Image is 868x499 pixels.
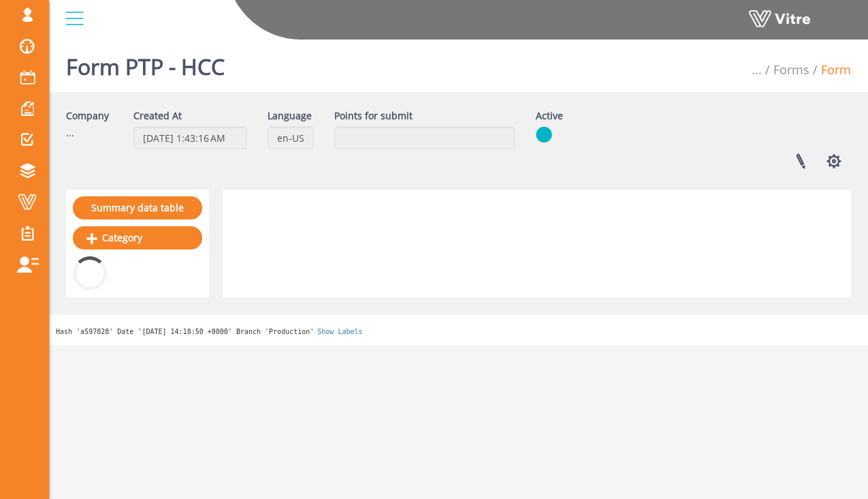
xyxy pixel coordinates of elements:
[56,328,314,335] span: Hash 'a597828' Date '[DATE] 14:18:50 +0000' Branch 'Production'
[268,109,312,123] label: Language
[73,226,202,249] a: Category
[66,126,74,139] span: ...
[133,109,182,123] label: Created At
[773,61,809,78] a: Forms
[809,61,851,79] li: Form
[752,61,762,78] span: ...
[536,109,563,123] label: Active
[66,34,225,92] h1: Form PTP - HCC
[73,196,202,220] a: Summary data table
[334,109,413,123] label: Points for submit
[536,126,552,143] img: yes
[317,328,362,335] a: Show Labels
[66,109,109,123] label: Company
